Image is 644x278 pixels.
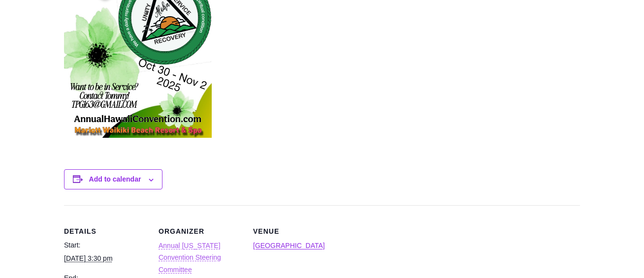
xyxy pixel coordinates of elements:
[253,242,325,249] a: [GEOGRAPHIC_DATA]
[253,227,336,236] h2: Venue
[159,227,241,236] h2: Organizer
[64,254,113,262] abbr: 2025-10-30
[64,227,147,236] h2: Details
[64,240,147,251] dt: Start:
[159,242,221,274] a: Annual [US_STATE] Convention Steering Committee
[89,175,141,183] button: View links to add events to your calendar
